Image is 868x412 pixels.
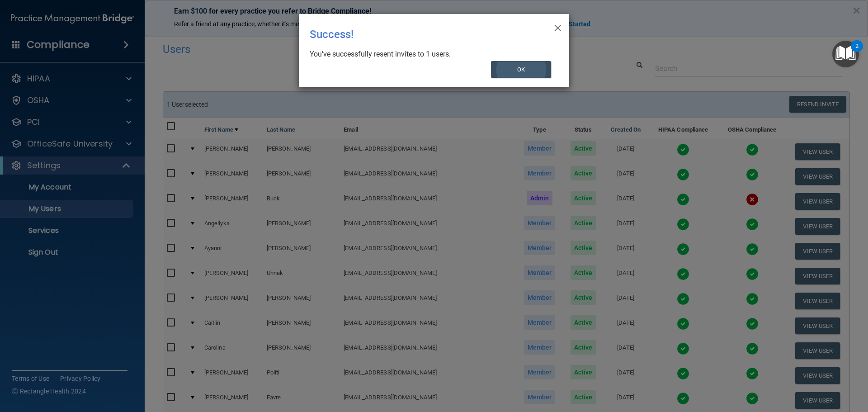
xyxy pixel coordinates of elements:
[554,18,562,36] span: ×
[310,49,551,59] div: You’ve successfully resent invites to 1 users.
[491,61,552,78] button: OK
[855,46,859,58] div: 2
[310,21,521,47] div: Success!
[712,348,857,384] iframe: Drift Widget Chat Controller
[832,41,859,67] button: Open Resource Center, 2 new notifications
